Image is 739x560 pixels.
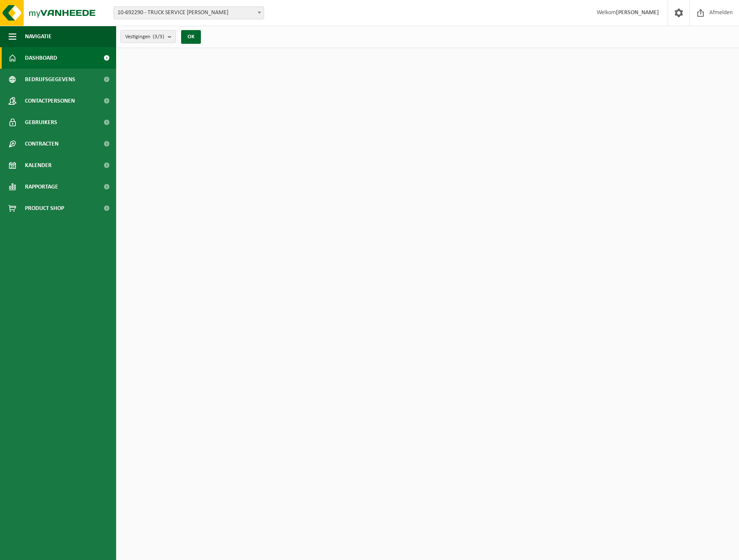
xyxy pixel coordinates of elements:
[616,9,659,16] strong: [PERSON_NAME]
[114,6,264,19] span: 10-692290 - TRUCK SERVICE SEBASTIAN - MELEN - MELEN
[120,30,176,43] button: Vestigingen(3/3)
[153,34,164,40] count: (3/3)
[25,155,52,176] span: Kalender
[25,26,52,47] span: Navigatie
[25,47,57,69] span: Dashboard
[181,30,201,44] button: OK
[25,176,58,198] span: Rapportage
[125,30,164,43] span: Vestigingen
[25,112,57,133] span: Gebruikers
[25,90,75,112] span: Contactpersonen
[25,69,75,90] span: Bedrijfsgegevens
[25,133,59,155] span: Contracten
[25,198,64,219] span: Product Shop
[114,7,264,19] span: 10-692290 - TRUCK SERVICE SEBASTIAN - MELEN - MELEN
